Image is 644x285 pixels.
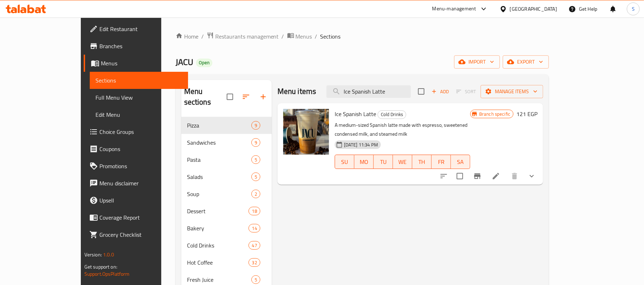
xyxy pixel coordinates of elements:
span: 47 [249,242,260,249]
div: items [251,155,260,164]
span: Upsell [99,196,183,205]
span: Menus [101,59,183,67]
span: Coupons [99,145,183,153]
span: Add [431,87,450,96]
button: Add section [255,88,272,105]
input: search [326,85,411,98]
span: Dessert [187,207,249,215]
span: Branches [99,42,183,50]
div: items [249,241,260,250]
span: Open [196,60,212,66]
a: Edit menu item [492,172,500,180]
span: Restaurants management [215,32,279,41]
button: Branch-specific-item [469,167,486,185]
span: MO [357,157,371,167]
span: 2 [252,191,260,197]
p: A medium-sized Spanish latte made with espresso, sweetened condensed milk, and steamed milk [335,121,470,139]
span: Full Menu View [95,93,183,102]
span: 5 [252,156,260,163]
div: Bakery [187,224,249,232]
span: TH [415,157,429,167]
span: Version: [84,250,102,259]
span: Edit Menu [95,110,183,119]
div: Pasta5 [181,151,272,168]
nav: breadcrumb [176,32,549,41]
span: Select to update [452,169,467,184]
div: Pizza9 [181,117,272,134]
span: 32 [249,259,260,266]
span: Sections [320,32,341,41]
div: Dessert18 [181,202,272,220]
span: FR [434,157,448,167]
span: Pasta [187,155,251,164]
span: Salads [187,172,251,181]
svg: Show Choices [527,172,536,180]
span: Choice Groups [99,127,183,136]
div: items [251,121,260,130]
li: / [201,32,204,41]
div: Cold Drinks [378,110,406,119]
h6: 121 EGP [516,109,537,119]
button: FR [432,155,451,169]
button: sort-choices [435,167,452,185]
span: import [460,57,494,66]
button: SU [335,155,354,169]
a: Edit Menu [90,106,188,123]
div: items [249,207,260,215]
span: SA [454,157,467,167]
div: items [251,138,260,147]
div: Sandwiches [187,138,251,147]
div: Menu-management [432,5,476,13]
span: 9 [252,122,260,129]
span: Manage items [486,87,537,96]
div: Cold Drinks47 [181,237,272,254]
a: Edit Restaurant [84,20,188,37]
span: 5 [252,276,260,283]
a: Upsell [84,192,188,209]
span: Select section first [452,86,481,97]
button: TU [374,155,393,169]
span: TU [377,157,390,167]
div: Soup [187,190,251,198]
span: Menu disclaimer [99,179,183,187]
a: Grocery Checklist [84,226,188,243]
span: export [508,57,543,66]
span: Add item [429,86,452,97]
div: items [249,224,260,232]
h2: Menu sections [184,86,227,107]
span: 1.0.0 [103,250,114,259]
a: Full Menu View [90,89,188,106]
a: Menu disclaimer [84,175,188,192]
span: Pizza [187,121,251,130]
span: 18 [249,208,260,215]
a: Sections [90,72,188,89]
li: / [282,32,284,41]
span: Cold Drinks [187,241,249,250]
span: WE [396,157,409,167]
li: / [315,32,318,41]
div: Sandwiches9 [181,134,272,151]
div: items [251,172,260,181]
span: 9 [252,139,260,146]
span: JACU [176,54,193,70]
h2: Menu items [277,86,316,97]
span: Promotions [99,162,183,170]
span: SU [338,157,352,167]
a: Coupons [84,140,188,157]
div: items [251,190,260,198]
span: Edit Restaurant [99,25,183,33]
button: SA [451,155,470,169]
span: Cold Drinks [378,110,406,119]
div: Soup2 [181,185,272,202]
div: Bakery14 [181,220,272,237]
span: S [632,5,635,13]
a: Restaurants management [207,32,279,41]
span: 5 [252,174,260,180]
span: Select section [414,84,429,99]
div: Hot Coffee [187,258,249,267]
div: Salads5 [181,168,272,185]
